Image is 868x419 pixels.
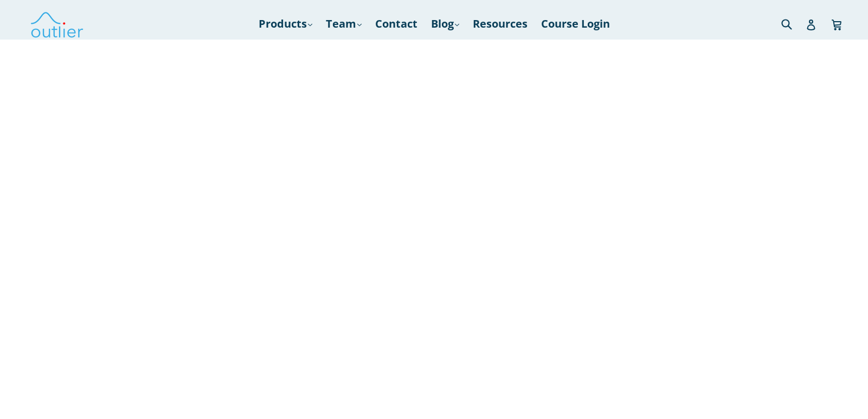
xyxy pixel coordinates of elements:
a: Team [320,14,367,34]
a: Blog [426,14,465,34]
img: Outlier Linguistics [30,8,84,40]
a: Contact [370,14,423,34]
a: Course Login [536,14,615,34]
a: Resources [467,14,533,34]
a: Products [253,14,318,34]
input: Search [779,12,808,35]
